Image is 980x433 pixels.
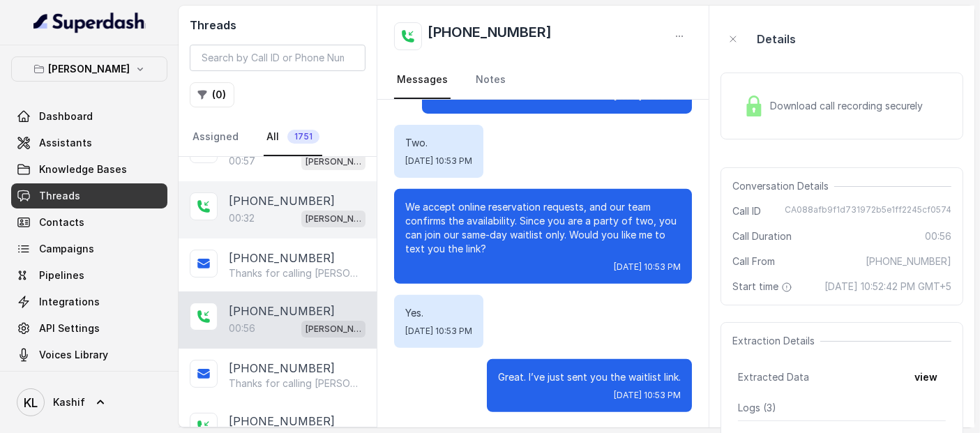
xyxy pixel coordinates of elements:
[405,136,472,150] p: Two.
[405,200,680,256] p: We accept online reservation requests, and our team confirms the availability. Since you are a pa...
[732,255,775,268] span: Call From
[39,321,100,335] span: API Settings
[925,229,951,243] span: 00:56
[39,136,92,150] span: Assistants
[11,263,167,288] a: Pipelines
[732,334,820,348] span: Extraction Details
[732,179,834,193] span: Conversation Details
[264,119,322,156] a: All1751
[190,82,234,107] button: (0)
[732,280,795,294] span: Start time
[732,229,792,243] span: Call Duration
[498,370,681,384] p: Great. I’ve just sent you the waitlist link.
[190,17,365,33] h2: Threads
[770,99,929,113] span: Download call recording securely
[757,31,796,47] p: Details
[11,56,167,82] button: [PERSON_NAME]
[229,321,255,335] p: 00:56
[394,61,691,99] nav: Tabs
[11,183,167,208] a: Threads
[39,215,84,229] span: Contacts
[229,250,335,266] p: [PHONE_NUMBER]
[229,377,363,390] p: Thanks for calling [PERSON_NAME]! Join Waitlist: [URL][DOMAIN_NAME]
[190,119,241,156] a: Assigned
[39,348,108,362] span: Voices Library
[53,395,85,409] span: Kashif
[405,326,472,337] span: [DATE] 10:53 PM
[229,192,335,209] p: [PHONE_NUMBER]
[24,395,38,410] text: KL
[190,119,365,156] nav: Tabs
[473,61,508,99] a: Notes
[39,268,84,282] span: Pipelines
[39,189,80,203] span: Threads
[287,130,319,144] span: 1751
[39,242,94,256] span: Campaigns
[306,322,361,336] p: [PERSON_NAME]
[738,370,809,384] span: Extracted Data
[738,401,946,415] p: Logs ( 3 )
[49,61,130,77] p: [PERSON_NAME]
[785,204,951,218] span: CA088afb9f1d731972b5e1ff2245cf0574
[614,261,681,273] span: [DATE] 10:53 PM
[866,255,951,268] span: [PHONE_NUMBER]
[229,413,335,430] p: [PHONE_NUMBER]
[732,204,761,218] span: Call ID
[229,211,255,225] p: 00:32
[229,360,335,377] p: [PHONE_NUMBER]
[306,212,361,226] p: [PERSON_NAME]
[405,155,472,167] span: [DATE] 10:53 PM
[11,104,167,129] a: Dashboard
[11,210,167,235] a: Contacts
[229,154,255,168] p: 00:57
[428,22,552,50] h2: [PHONE_NUMBER]
[229,303,335,319] p: [PHONE_NUMBER]
[39,162,127,176] span: Knowledge Bases
[11,157,167,182] a: Knowledge Bases
[33,11,146,33] img: light.svg
[744,96,764,116] img: Lock Icon
[39,295,100,309] span: Integrations
[11,130,167,155] a: Assistants
[39,109,93,123] span: Dashboard
[906,365,946,390] button: view
[190,45,365,71] input: Search by Call ID or Phone Number
[405,306,472,320] p: Yes.
[306,155,361,169] p: [PERSON_NAME]
[11,383,167,422] a: Kashif
[11,342,167,367] a: Voices Library
[11,289,167,314] a: Integrations
[11,236,167,261] a: Campaigns
[11,316,167,341] a: API Settings
[229,266,363,280] p: Thanks for calling [PERSON_NAME]! Join Waitlist: [URL][DOMAIN_NAME]
[394,61,451,99] a: Messages
[614,390,681,401] span: [DATE] 10:53 PM
[824,280,951,294] span: [DATE] 10:52:42 PM GMT+5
